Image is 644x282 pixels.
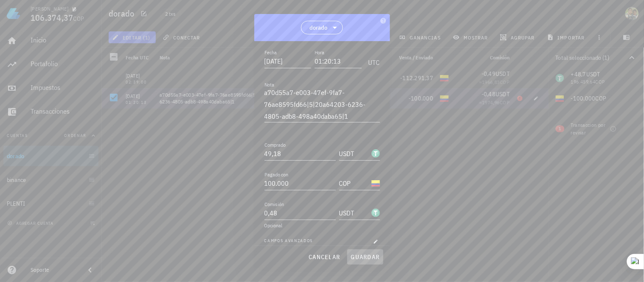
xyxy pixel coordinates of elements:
label: Hora [315,49,324,56]
input: Moneda [339,147,370,160]
div: UTC [365,49,380,70]
input: Moneda [339,176,370,190]
button: cancelar [305,249,343,265]
span: cancelar [308,253,340,261]
div: USDT-icon [371,149,380,158]
input: Moneda [339,206,370,220]
span: dorado [310,23,328,32]
div: COP-icon [371,179,380,187]
label: Pagado con [264,171,288,178]
label: Fecha [264,49,277,56]
span: Campos avanzados [264,237,313,246]
div: USDT-icon [371,209,380,217]
label: Nota [264,81,274,88]
label: Comisión [264,201,284,207]
button: guardar [347,249,383,265]
span: guardar [351,253,380,261]
div: Opcional [264,223,380,228]
label: Comprado [264,142,286,148]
